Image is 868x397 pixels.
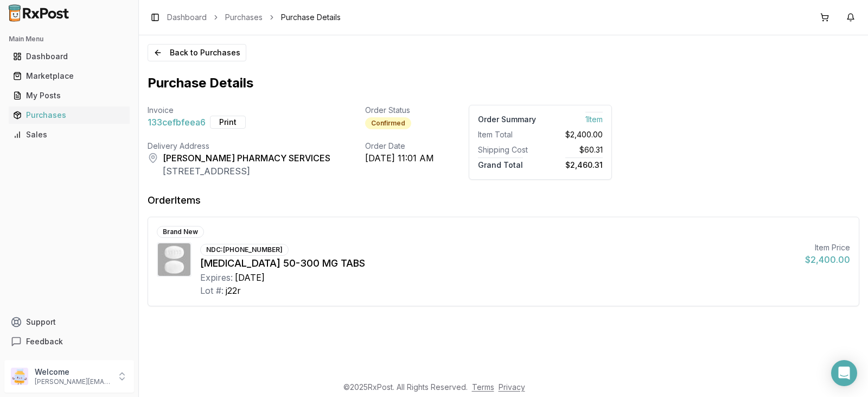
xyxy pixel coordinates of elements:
[167,12,341,23] nav: breadcrumb
[226,284,241,297] div: j22r
[35,367,110,377] p: Welcome
[148,141,330,152] div: Delivery Address
[545,129,603,140] div: $2,400.00
[148,74,859,92] h1: Purchase Details
[13,129,125,140] div: Sales
[9,86,130,105] a: My Posts
[4,312,134,332] button: Support
[13,51,125,62] div: Dashboard
[565,157,603,169] span: $2,460.31
[4,106,134,124] button: Purchases
[4,48,134,65] button: Dashboard
[4,67,134,85] button: Marketplace
[365,141,434,152] div: Order Date
[499,382,525,392] a: Privacy
[200,244,289,256] div: NDC: [PHONE_NUMBER]
[9,35,130,43] h2: Main Menu
[478,144,536,155] div: Shipping Cost
[9,47,130,66] a: Dashboard
[478,129,536,140] div: Item Total
[157,226,204,238] div: Brand New
[200,284,224,297] div: Lot #:
[148,193,201,208] div: Order Items
[13,110,125,121] div: Purchases
[148,44,246,61] button: Back to Purchases
[35,377,110,386] p: [PERSON_NAME][EMAIL_ADDRESS][DOMAIN_NAME]
[163,165,330,178] div: [STREET_ADDRESS]
[200,271,233,284] div: Expires:
[365,152,434,165] div: [DATE] 11:01 AM
[148,105,330,116] div: Invoice
[478,114,536,125] div: Order Summary
[365,117,411,129] div: Confirmed
[281,12,341,23] span: Purchase Details
[478,157,523,169] span: Grand Total
[805,253,850,266] div: $2,400.00
[9,66,130,86] a: Marketplace
[210,116,246,129] button: Print
[200,256,796,271] div: [MEDICAL_DATA] 50-300 MG TABS
[4,4,74,22] img: RxPost Logo
[545,144,603,155] div: $60.31
[365,105,434,116] div: Order Status
[163,152,330,165] div: [PERSON_NAME] PHARMACY SERVICES
[805,242,850,253] div: Item Price
[235,271,265,284] div: [DATE]
[472,382,494,392] a: Terms
[831,360,857,386] div: Open Intercom Messenger
[4,126,134,143] button: Sales
[148,116,206,129] span: 133cefbfeea6
[225,12,263,23] a: Purchases
[167,12,207,23] a: Dashboard
[13,71,125,81] div: Marketplace
[158,243,190,276] img: Dovato 50-300 MG TABS
[13,90,125,101] div: My Posts
[11,368,28,385] img: User avatar
[9,105,130,125] a: Purchases
[4,87,134,104] button: My Posts
[26,336,63,347] span: Feedback
[9,125,130,144] a: Sales
[585,112,603,124] span: 1 Item
[4,332,134,351] button: Feedback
